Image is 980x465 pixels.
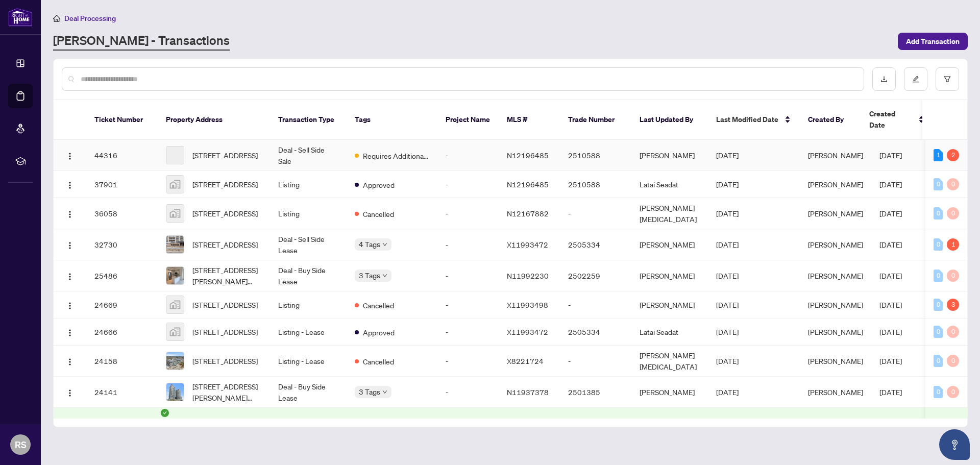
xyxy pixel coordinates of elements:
span: Requires Additional Docs [363,150,429,161]
td: Listing [270,291,347,319]
th: Last Updated By [631,100,708,140]
td: [PERSON_NAME] [631,377,708,408]
td: 24669 [86,291,158,319]
span: Cancelled [363,208,394,219]
button: download [872,67,896,91]
img: thumbnail-img [166,296,184,313]
span: [STREET_ADDRESS] [192,326,258,337]
span: N11992230 [507,271,549,280]
span: [DATE] [716,151,739,160]
img: thumbnail-img [166,176,184,193]
button: Add Transaction [898,33,968,50]
div: 0 [947,207,959,219]
td: 2505334 [560,229,631,260]
img: Logo [66,181,74,189]
th: Created Date [861,100,933,140]
div: 2 [947,149,959,161]
div: 0 [934,207,943,219]
th: MLS # [499,100,560,140]
td: 36058 [86,198,158,229]
div: 0 [934,355,943,367]
img: thumbnail-img [166,267,184,284]
td: - [437,319,499,346]
div: 0 [934,326,943,338]
span: [STREET_ADDRESS] [192,150,258,161]
td: Latai Seadat [631,319,708,346]
th: Created By [800,100,861,140]
span: [STREET_ADDRESS] [192,239,258,250]
span: [DATE] [879,300,902,309]
span: [DATE] [879,327,902,336]
span: [DATE] [716,271,739,280]
span: edit [912,76,919,83]
span: [DATE] [716,300,739,309]
span: [PERSON_NAME] [808,356,863,365]
span: [STREET_ADDRESS] [192,355,258,366]
td: 24141 [86,377,158,408]
div: 0 [947,355,959,367]
div: 0 [947,270,959,282]
img: thumbnail-img [166,323,184,340]
span: N12196485 [507,180,549,189]
span: [PERSON_NAME] [808,271,863,280]
span: N12167882 [507,209,549,218]
th: Trade Number [560,100,631,140]
th: Ticket Number [86,100,158,140]
img: Logo [66,241,74,250]
span: download [880,76,888,83]
th: Transaction Type [270,100,347,140]
button: Logo [62,384,78,400]
a: [PERSON_NAME] - Transactions [53,32,230,51]
button: edit [904,67,927,91]
button: Logo [62,147,78,163]
td: - [437,229,499,260]
div: 0 [934,178,943,190]
span: X8221724 [507,356,544,365]
div: 0 [947,326,959,338]
td: 24666 [86,319,158,346]
img: thumbnail-img [166,383,184,401]
td: 2510588 [560,171,631,198]
div: 0 [947,386,959,398]
span: [STREET_ADDRESS] [192,179,258,190]
button: Logo [62,353,78,369]
button: Logo [62,324,78,340]
td: [PERSON_NAME] [631,140,708,171]
span: [DATE] [879,387,902,397]
button: Open asap [939,429,970,460]
span: Created Date [869,108,912,131]
span: 3 Tags [359,386,380,398]
button: Logo [62,267,78,284]
span: 4 Tags [359,238,380,250]
span: Approved [363,179,395,190]
img: Logo [66,152,74,160]
td: Deal - Buy Side Lease [270,377,347,408]
span: [STREET_ADDRESS] [192,299,258,310]
div: 0 [934,299,943,311]
td: 2510588 [560,140,631,171]
div: 0 [934,238,943,251]
td: 24158 [86,346,158,377]
td: - [437,260,499,291]
th: Tags [347,100,437,140]
span: Add Transaction [906,33,960,50]
span: RS [15,437,27,452]
span: [STREET_ADDRESS][PERSON_NAME][PERSON_NAME] [192,381,262,403]
td: Deal - Sell Side Lease [270,229,347,260]
button: Logo [62,176,78,192]
img: thumbnail-img [166,352,184,370]
td: - [437,171,499,198]
span: [PERSON_NAME] [808,240,863,249]
span: filter [944,76,951,83]
td: - [437,346,499,377]
span: Last Modified Date [716,114,778,125]
span: [DATE] [716,327,739,336]
span: [DATE] [879,240,902,249]
button: Logo [62,297,78,313]
div: 3 [947,299,959,311]
span: [PERSON_NAME] [808,151,863,160]
span: home [53,15,60,22]
td: [PERSON_NAME] [631,229,708,260]
img: logo [8,8,33,27]
td: - [560,198,631,229]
